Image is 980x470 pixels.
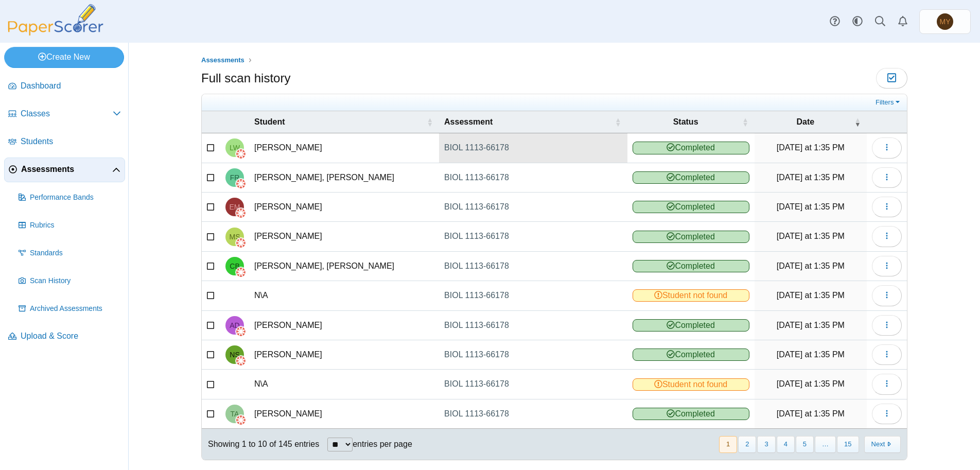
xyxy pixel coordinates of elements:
[249,252,439,281] td: [PERSON_NAME], [PERSON_NAME]
[777,262,845,270] time: Sep 16, 2025 at 1:35 PM
[427,111,433,133] span: Student : Activate to sort
[633,142,749,154] span: Completed
[439,281,627,310] a: BIOL 1113-66178
[439,340,627,369] a: BIOL 1113-66178
[21,108,113,119] span: Classes
[249,340,439,370] td: [PERSON_NAME]
[777,321,845,329] time: Sep 16, 2025 at 1:35 PM
[4,158,125,182] a: Assessments
[231,410,239,417] span: Tanya Avila
[718,436,901,453] nav: pagination
[30,304,121,314] span: Archived Assessments
[14,213,125,238] a: Rubrics
[633,408,749,420] span: Completed
[444,117,493,126] span: Assessment
[30,248,121,258] span: Standards
[777,436,795,453] button: 4
[873,97,904,108] a: Filters
[249,399,439,429] td: [PERSON_NAME]
[21,136,121,147] span: Students
[815,436,836,453] span: …
[777,232,845,240] time: Sep 16, 2025 at 1:35 PM
[796,436,814,453] button: 5
[236,179,246,189] img: canvas-logo.png
[633,319,749,332] span: Completed
[439,399,627,428] a: BIOL 1113-66178
[201,69,290,87] h1: Full scan history
[864,436,901,453] button: Next
[14,185,125,210] a: Performance Bands
[719,436,737,453] button: 1
[4,47,124,67] a: Create New
[777,202,845,211] time: Sep 16, 2025 at 1:35 PM
[236,149,246,159] img: canvas-logo.png
[249,311,439,340] td: [PERSON_NAME]
[236,415,246,425] img: canvas-logo.png
[230,174,240,181] span: Felicity Red Elk
[439,193,627,221] a: BIOL 1113-66178
[21,80,121,92] span: Dashboard
[236,238,246,248] img: canvas-logo.png
[633,260,749,272] span: Completed
[249,222,439,251] td: [PERSON_NAME]
[199,54,247,67] a: Assessments
[439,370,627,398] a: BIOL 1113-66178
[854,111,861,133] span: Date : Activate to remove sorting
[236,356,246,366] img: canvas-logo.png
[14,241,125,266] a: Standards
[30,220,121,231] span: Rubrics
[249,133,439,163] td: [PERSON_NAME]
[4,74,125,99] a: Dashboard
[4,28,107,37] a: PaperScorer
[633,231,749,243] span: Completed
[254,117,285,126] span: Student
[633,201,749,213] span: Completed
[757,436,775,453] button: 3
[21,164,112,175] span: Assessments
[236,208,246,218] img: canvas-logo.png
[633,378,749,391] span: Student not found
[439,252,627,281] a: BIOL 1113-66178
[796,117,814,126] span: Date
[230,263,239,270] span: Connor Bryant
[633,349,749,361] span: Completed
[777,379,845,388] time: Sep 16, 2025 at 1:35 PM
[439,311,627,340] a: BIOL 1113-66178
[21,330,121,342] span: Upload & Score
[30,193,121,203] span: Performance Bands
[633,171,749,184] span: Completed
[940,18,951,25] span: Ming Yang
[937,13,953,30] span: Ming Yang
[439,133,627,162] a: BIOL 1113-66178
[249,193,439,222] td: [PERSON_NAME]
[891,10,914,33] a: Alerts
[14,297,125,321] a: Archived Assessments
[615,111,621,133] span: Assessment : Activate to sort
[230,322,239,329] span: Adrieanna Delgado
[439,163,627,192] a: BIOL 1113-66178
[4,324,125,349] a: Upload & Score
[230,144,240,151] span: Lillie Wells
[4,130,125,154] a: Students
[633,289,749,302] span: Student not found
[777,291,845,300] time: Sep 16, 2025 at 1:35 PM
[236,267,246,277] img: canvas-logo.png
[742,111,748,133] span: Status : Activate to sort
[777,350,845,359] time: Sep 16, 2025 at 1:35 PM
[230,203,240,211] span: Emily McMaughan
[202,429,319,460] div: Showing 1 to 10 of 145 entries
[230,233,240,240] span: Madelin Sisco
[673,117,698,126] span: Status
[4,4,107,36] img: PaperScorer
[249,163,439,193] td: [PERSON_NAME], [PERSON_NAME]
[738,436,756,453] button: 2
[919,9,971,34] a: Ming Yang
[249,370,439,399] td: N\A
[30,276,121,286] span: Scan History
[4,102,125,127] a: Classes
[201,56,244,64] span: Assessments
[777,409,845,418] time: Sep 16, 2025 at 1:35 PM
[837,436,859,453] button: 15
[236,326,246,337] img: canvas-logo.png
[249,281,439,310] td: N\A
